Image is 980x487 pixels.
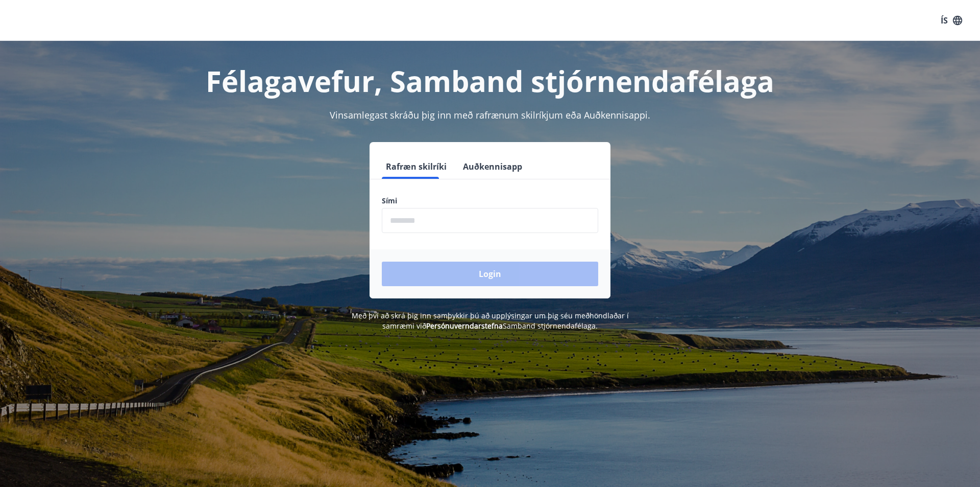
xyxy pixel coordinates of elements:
span: Vinsamlegast skráðu þig inn með rafrænum skilríkjum eða Auðkennisappi. [330,109,650,121]
a: Persónuverndarstefna [426,321,503,331]
span: Með því að skrá þig inn samþykkir þú að upplýsingar um þig séu meðhöndlaðar í samræmi við Samband... [352,311,629,331]
button: Auðkennisapp [459,154,526,179]
button: Rafræn skilríki [382,154,451,179]
h1: Félagavefur, Samband stjórnendafélaga [135,61,845,100]
label: Sími [382,196,598,206]
button: ÍS [935,11,968,30]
